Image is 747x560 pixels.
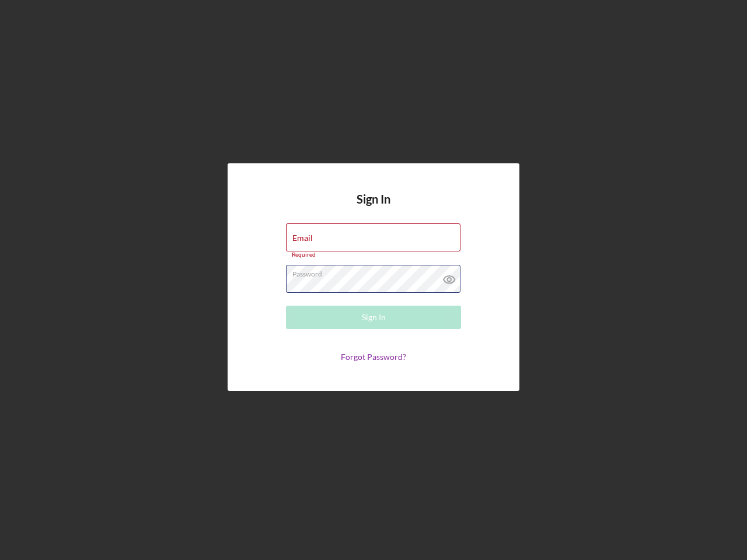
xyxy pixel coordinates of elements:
label: Email [292,233,313,243]
button: Sign In [286,306,461,329]
a: Forgot Password? [341,352,406,362]
div: Required [286,251,461,258]
div: Sign In [362,306,386,329]
label: Password [292,265,460,278]
h4: Sign In [357,192,390,223]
